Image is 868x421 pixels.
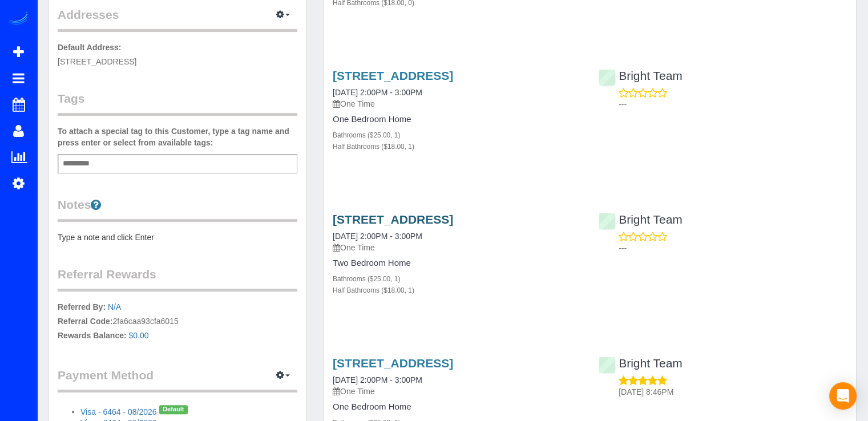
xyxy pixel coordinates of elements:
[108,302,121,311] a: N/A
[159,405,188,414] span: Default
[58,367,297,392] legend: Payment Method
[58,315,112,327] label: Referral Code:
[7,11,30,27] img: Automaid Logo
[58,42,122,53] label: Default Address:
[129,331,149,340] a: $0.00
[599,213,683,226] a: Bright Team
[333,232,422,241] a: [DATE] 2:00PM - 3:00PM
[333,69,453,82] a: [STREET_ADDRESS]
[333,275,400,283] small: Bathrooms ($25.00, 1)
[58,330,127,341] label: Rewards Balance:
[58,126,297,148] label: To attach a special tag to this Customer, type a tag name and press enter or select from availabl...
[333,286,414,294] small: Half Bathrooms ($18.00, 1)
[58,266,297,292] legend: Referral Rewards
[333,131,400,139] small: Bathrooms ($25.00, 1)
[333,242,582,253] p: One Time
[333,375,422,384] a: [DATE] 2:00PM - 3:00PM
[333,98,582,110] p: One Time
[333,143,414,151] small: Half Bathrooms ($18.00, 1)
[333,386,582,397] p: One Time
[619,99,847,110] p: ---
[333,88,422,97] a: [DATE] 2:00PM - 3:00PM
[333,115,582,124] h4: One Bedroom Home
[58,232,297,243] pre: Type a note and click Enter
[58,301,297,344] p: 2fa6caa93cfa6015
[333,357,453,370] a: [STREET_ADDRESS]
[80,407,157,416] a: Visa - 6464 - 08/2026
[599,357,683,370] a: Bright Team
[619,242,847,254] p: ---
[333,258,582,268] h4: Two Bedroom Home
[829,382,857,410] div: Open Intercom Messenger
[58,196,297,222] legend: Notes
[333,213,453,226] a: [STREET_ADDRESS]
[58,301,106,313] label: Referred By:
[333,402,582,412] h4: One Bedroom Home
[58,57,136,66] span: [STREET_ADDRESS]
[619,386,847,398] p: [DATE] 8:46PM
[58,90,297,116] legend: Tags
[599,69,683,82] a: Bright Team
